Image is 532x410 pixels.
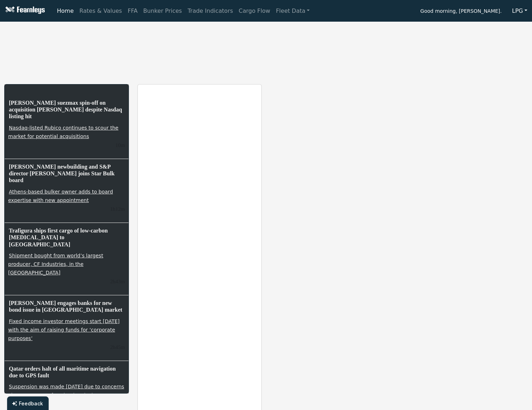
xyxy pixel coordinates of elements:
a: Athens-based bulker owner adds to board expertise with new appointment [8,188,113,204]
iframe: mini symbol-overview TradingView widget [403,84,528,162]
iframe: tickers TradingView widget [4,50,528,76]
small: 06/10/2025, 10:12:50 [115,142,125,148]
small: 06/10/2025, 08:39:41 [110,279,125,284]
a: Trade Indicators [185,4,236,18]
a: Fleet Data [273,4,313,18]
iframe: market overview TradingView widget [270,248,395,408]
a: Suspension was made [DATE] due to concerns about accuracy of navigation devices [8,383,124,399]
a: Cargo Flow [236,4,273,18]
h6: [PERSON_NAME] suezmax spin-off on acquisition [PERSON_NAME] despite Nasdaq listing hit [8,99,125,121]
h6: [PERSON_NAME] engages banks for new bond issue in [GEOGRAPHIC_DATA] market [8,299,125,314]
small: 06/10/2025, 08:37:45 [110,344,125,350]
a: Home [54,4,76,18]
button: LPG [507,4,532,18]
h6: [PERSON_NAME] newbuilding and S&P director [PERSON_NAME] joins Star Bulk board [8,163,125,185]
a: Shipment bought from world’s largest producer, CF Industries, in the [GEOGRAPHIC_DATA] [8,252,103,276]
a: Nasdaq-listed Rubico continues to scour the market for potential acquisitions [8,124,118,140]
iframe: mini symbol-overview TradingView widget [403,326,528,404]
h6: Trafigura ships first cargo of low-carbon [MEDICAL_DATA] to [GEOGRAPHIC_DATA] [8,226,125,248]
h6: Qatar orders halt of all maritime navigation due to GPS fault [8,365,125,379]
a: Bunker Prices [140,4,185,18]
a: Rates & Values [77,4,125,18]
iframe: mini symbol-overview TradingView widget [403,247,528,326]
small: 06/10/2025, 09:10:48 [110,206,125,212]
span: Good morning, [PERSON_NAME]. [420,6,502,18]
img: Fearnleys Logo [4,6,45,15]
a: Fixed income investor meetings start [DATE] with the aim of raising funds for ‘corporate purposes’ [8,318,120,342]
iframe: tickers TradingView widget [4,24,528,50]
iframe: market overview TradingView widget [270,84,395,248]
a: FFA [125,4,141,18]
iframe: mini symbol-overview TradingView widget [403,162,528,240]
